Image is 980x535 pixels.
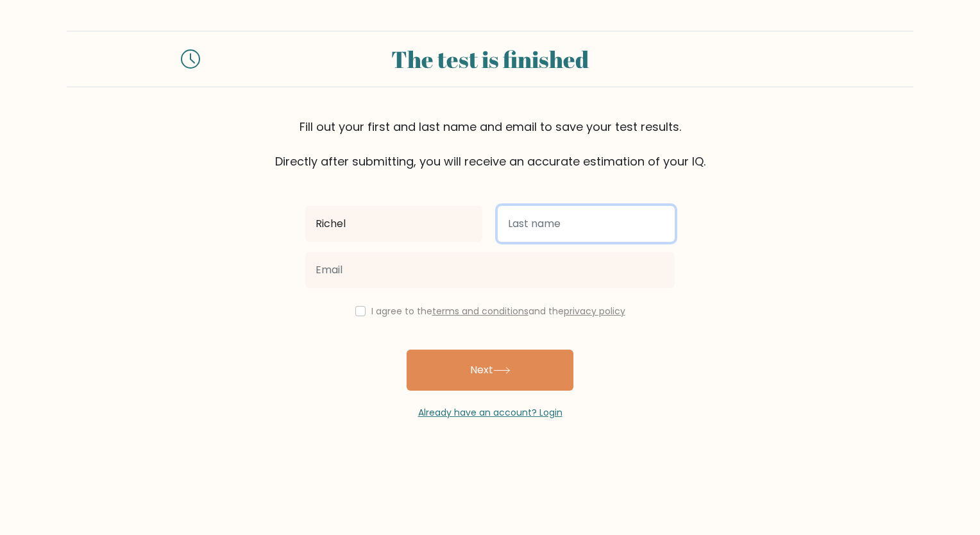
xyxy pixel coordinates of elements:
div: Fill out your first and last name and email to save your test results. Directly after submitting,... [67,118,913,170]
input: First name [305,206,482,242]
input: Last name [498,206,675,242]
button: Next [407,350,573,391]
a: privacy policy [564,305,625,318]
label: I agree to the and the [371,305,625,318]
input: Email [305,252,675,288]
a: Already have an account? Login [418,406,562,419]
div: The test is finished [215,42,765,76]
a: terms and conditions [432,305,528,318]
